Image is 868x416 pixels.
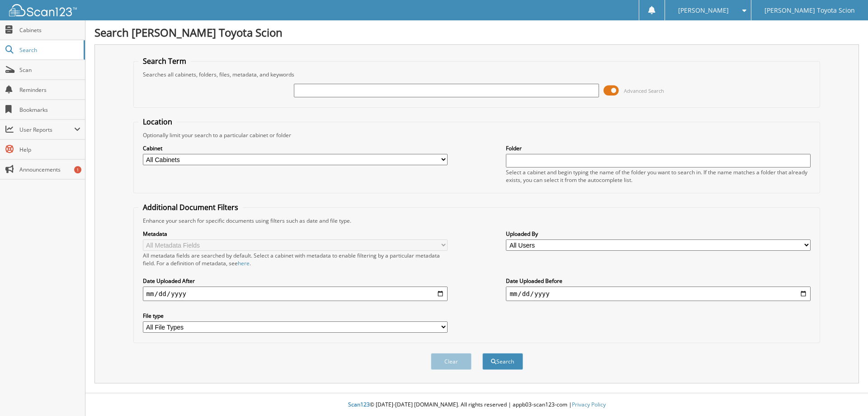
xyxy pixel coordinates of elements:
[572,401,606,408] a: Privacy Policy
[19,26,80,34] span: Cabinets
[764,8,855,13] span: [PERSON_NAME] Toyota Scion
[19,126,74,134] span: User Reports
[19,106,80,114] span: Bookmarks
[143,230,448,238] label: Metadata
[143,144,448,152] label: Cabinet
[19,166,80,173] span: Announcements
[143,252,448,267] div: All metadata fields are searched by default. Select a cabinet with metadata to enable filtering b...
[506,277,811,285] label: Date Uploaded Before
[138,131,816,139] div: Optionally limit your search to a particular cabinet or folder
[138,56,191,66] legend: Search Term
[506,144,811,152] label: Folder
[74,166,81,173] div: 1
[19,66,80,74] span: Scan
[624,87,664,94] span: Advanced Search
[678,8,729,13] span: [PERSON_NAME]
[143,312,448,320] label: File type
[482,353,523,370] button: Search
[138,217,816,225] div: Enhance your search for specific documents using filters such as date and file type.
[19,146,80,153] span: Help
[85,394,868,416] div: © [DATE]-[DATE] [DOMAIN_NAME]. All rights reserved | appb03-scan123-com |
[506,287,811,301] input: end
[94,25,859,40] h1: Search [PERSON_NAME] Toyota Scion
[431,353,472,370] button: Clear
[506,168,811,184] div: Select a cabinet and begin typing the name of the folder you want to search in. If the name match...
[143,287,448,301] input: start
[138,202,243,212] legend: Additional Document Filters
[506,230,811,238] label: Uploaded By
[9,4,77,16] img: scan123-logo-white.svg
[19,46,79,54] span: Search
[238,259,250,267] a: here
[348,401,370,408] span: Scan123
[138,71,816,78] div: Searches all cabinets, folders, files, metadata, and keywords
[143,277,448,285] label: Date Uploaded After
[19,86,80,94] span: Reminders
[138,117,177,127] legend: Location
